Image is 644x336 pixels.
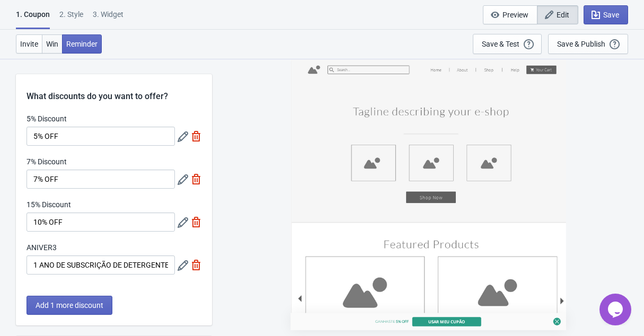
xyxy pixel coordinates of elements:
[93,9,123,28] div: 3. Widget
[412,317,481,326] button: USAR MEU CUPÃO
[16,74,212,103] div: What discounts do you want to offer?
[36,301,103,310] span: Add 1 more discount
[483,5,537,24] button: Preview
[548,34,628,54] button: Save & Publish
[473,34,542,54] button: Save & Test
[502,11,528,19] span: Preview
[191,217,201,227] img: delete.svg
[20,40,38,48] span: Invite
[27,199,71,210] label: 15% Discount
[27,296,112,315] button: Add 1 more discount
[557,40,605,48] div: Save & Publish
[191,174,201,184] img: delete.svg
[16,9,50,29] div: 1. Coupon
[42,34,63,54] button: Win
[191,131,201,142] img: delete.svg
[557,11,569,19] span: Edit
[66,40,98,48] span: Reminder
[191,260,201,270] img: delete.svg
[375,320,395,324] span: GANHASTE
[62,34,102,54] button: Reminder
[603,11,619,19] span: Save
[27,113,67,124] label: 5% Discount
[584,5,628,24] button: Save
[27,156,67,167] label: 7% Discount
[537,5,578,24] button: Edit
[16,34,42,54] button: Invite
[59,9,83,28] div: 2 . Style
[46,40,58,48] span: Win
[599,294,633,325] iframe: chat widget
[482,40,519,48] div: Save & Test
[396,320,409,324] span: 5% OFF
[27,242,57,253] label: ANIVER3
